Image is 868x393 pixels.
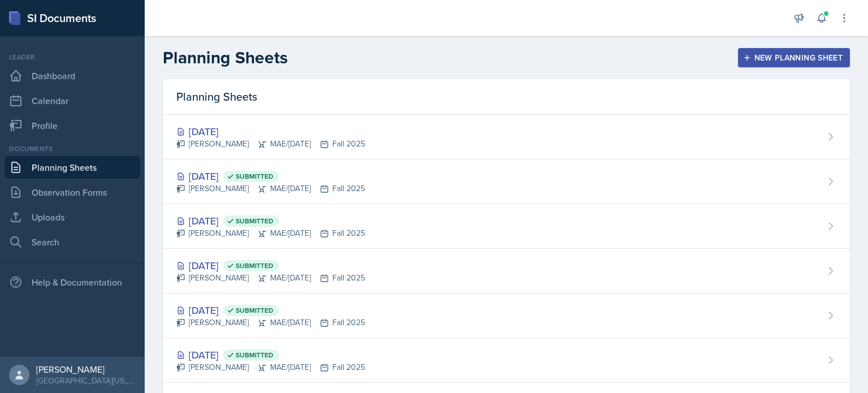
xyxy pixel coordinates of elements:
[176,169,365,184] div: [DATE]
[5,114,140,137] a: Profile
[163,115,850,159] a: [DATE] [PERSON_NAME]MAE/[DATE]Fall 2025
[176,138,365,150] div: [PERSON_NAME] MAE/[DATE] Fall 2025
[5,271,140,293] div: Help & Documentation
[163,249,850,293] a: [DATE] Submitted [PERSON_NAME]MAE/[DATE]Fall 2025
[236,217,274,226] span: Submitted
[5,144,140,154] div: Documents
[176,227,365,239] div: [PERSON_NAME] MAE/[DATE] Fall 2025
[176,272,365,284] div: [PERSON_NAME] MAE/[DATE] Fall 2025
[5,156,140,179] a: Planning Sheets
[176,347,365,362] div: [DATE]
[745,53,843,62] div: New Planning Sheet
[176,258,365,273] div: [DATE]
[236,306,274,315] span: Submitted
[163,47,288,68] h2: Planning Sheets
[176,361,365,373] div: [PERSON_NAME] MAE/[DATE] Fall 2025
[738,48,850,67] button: New Planning Sheet
[5,181,140,204] a: Observation Forms
[5,52,140,62] div: Leader
[36,364,136,375] div: [PERSON_NAME]
[236,172,274,181] span: Submitted
[163,159,850,204] a: [DATE] Submitted [PERSON_NAME]MAE/[DATE]Fall 2025
[163,204,850,249] a: [DATE] Submitted [PERSON_NAME]MAE/[DATE]Fall 2025
[5,64,140,87] a: Dashboard
[236,261,274,270] span: Submitted
[176,213,365,228] div: [DATE]
[5,89,140,112] a: Calendar
[176,317,365,329] div: [PERSON_NAME] MAE/[DATE] Fall 2025
[163,338,850,383] a: [DATE] Submitted [PERSON_NAME]MAE/[DATE]Fall 2025
[36,375,136,386] div: [GEOGRAPHIC_DATA][US_STATE] in [GEOGRAPHIC_DATA]
[176,303,365,318] div: [DATE]
[163,79,850,115] div: Planning Sheets
[176,124,365,139] div: [DATE]
[5,231,140,253] a: Search
[163,293,850,338] a: [DATE] Submitted [PERSON_NAME]MAE/[DATE]Fall 2025
[176,183,365,195] div: [PERSON_NAME] MAE/[DATE] Fall 2025
[236,351,274,360] span: Submitted
[5,206,140,228] a: Uploads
